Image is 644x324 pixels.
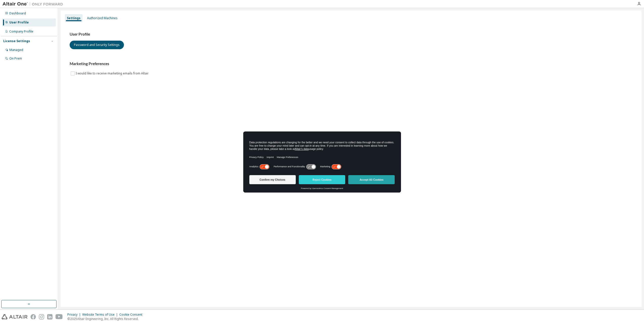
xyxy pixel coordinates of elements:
[3,39,30,43] div: License Settings
[56,314,63,319] img: youtube.svg
[70,61,632,66] h3: Marketing Preferences
[67,313,82,317] div: Privacy
[82,313,119,317] div: Website Terms of Use
[76,70,150,76] label: I would like to receive marketing emails from Altair
[47,314,52,319] img: linkedin.svg
[9,20,29,24] div: User Profile
[67,317,145,321] p: © 2025 Altair Engineering, Inc. All Rights Reserved.
[3,2,66,7] img: Altair One
[9,30,33,34] div: Company Profile
[9,48,23,52] div: Managed
[87,16,118,20] div: Authorized Machines
[31,314,36,319] img: facebook.svg
[70,41,124,49] button: Password and Security Settings
[2,314,28,319] img: altair_logo.svg
[67,16,80,20] div: Settings
[9,11,26,15] div: Dashboard
[39,314,44,319] img: instagram.svg
[119,313,145,317] div: Cookie Consent
[9,57,22,61] div: On Prem
[70,32,632,37] h3: User Profile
